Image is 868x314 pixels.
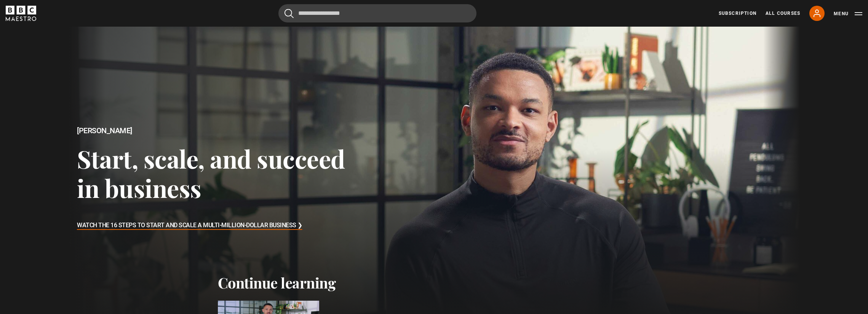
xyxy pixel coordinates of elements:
[766,10,800,17] a: All Courses
[285,9,294,18] button: Submit the search query
[6,6,36,21] svg: BBC Maestro
[278,4,476,22] input: Search
[218,274,651,292] h2: Continue learning
[834,10,862,18] button: Toggle navigation
[77,126,361,135] h2: [PERSON_NAME]
[719,10,756,17] a: Subscription
[77,144,361,203] h3: Start, scale, and succeed in business
[77,220,302,231] h3: Watch The 16 Steps to Start and Scale a Multi-Million-Dollar Business ❯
